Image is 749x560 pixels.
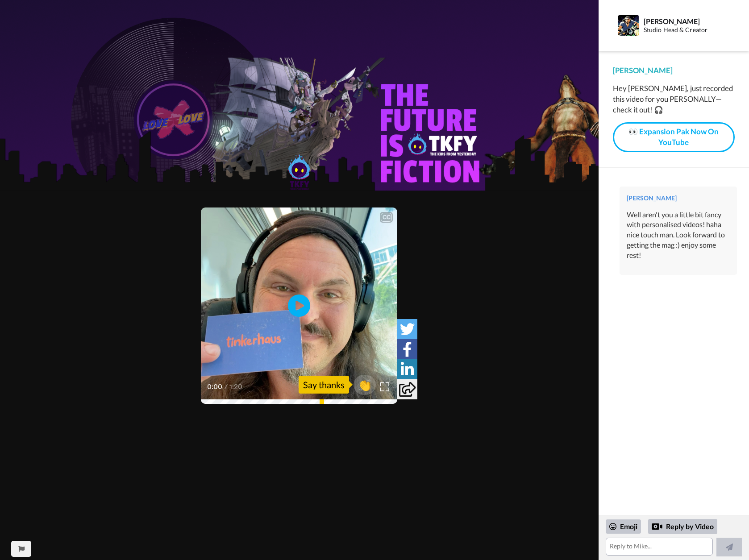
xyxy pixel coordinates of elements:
[613,83,735,115] div: Hey [PERSON_NAME], just recorded this video for you PERSONALLY—check it out! 🎧
[618,15,639,36] img: Profile Image
[606,519,641,534] div: Emoji
[288,154,310,190] img: 830a9515-150b-4b95-bbc4-8f1d9423944a
[299,376,349,394] div: Say thanks
[613,122,735,152] a: 👀 Expansion Pak Now On YouTube
[627,210,730,261] div: Well aren't you a little bit fancy with personalised videos! haha nice touch man. Look forward to...
[644,26,734,34] div: Studio Head & Creator
[652,521,662,532] div: Reply by Video
[613,65,735,76] div: [PERSON_NAME]
[354,377,376,392] span: 👏
[354,375,376,395] button: 👏
[627,194,730,203] div: [PERSON_NAME]
[207,382,223,392] span: 0:00
[380,382,389,391] img: Full screen
[229,382,245,392] span: 1:20
[381,213,392,222] div: CC
[648,519,717,534] div: Reply by Video
[225,382,228,392] span: /
[644,17,734,25] div: [PERSON_NAME]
